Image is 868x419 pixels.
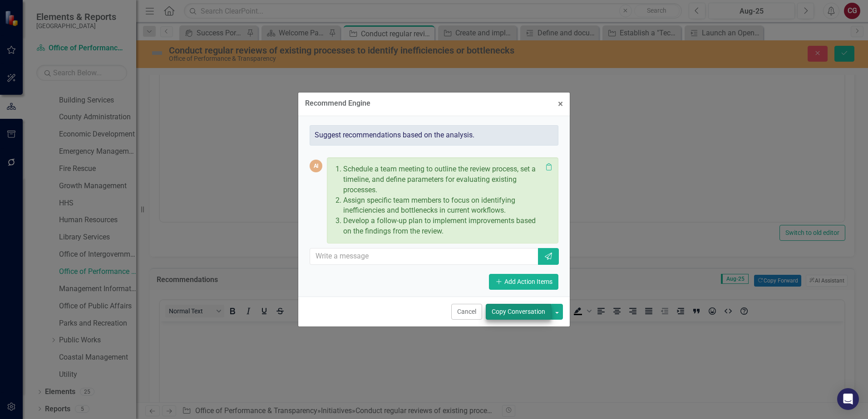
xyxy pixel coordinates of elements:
[343,164,542,195] p: Schedule a team meeting to outline the review process, set a timeline, and define parameters for ...
[310,248,539,265] input: Write a message
[486,304,551,320] button: Copy Conversation
[310,125,558,146] div: Suggest recommendations based on the analysis.
[343,195,542,216] p: Assign specific team members to focus on identifying inefficiencies and bottlenecks in current wo...
[310,160,322,172] div: AI
[451,304,482,320] button: Cancel
[305,99,370,107] div: Recommend Engine
[2,2,682,13] p: Need to schedule a team meeting to establish a timeline and parameters for this review processes.
[558,98,563,109] span: ×
[489,274,558,290] button: Add Action Items
[837,388,859,410] div: Open Intercom Messenger
[343,216,542,237] p: Develop a follow-up plan to implement improvements based on the findings from the review.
